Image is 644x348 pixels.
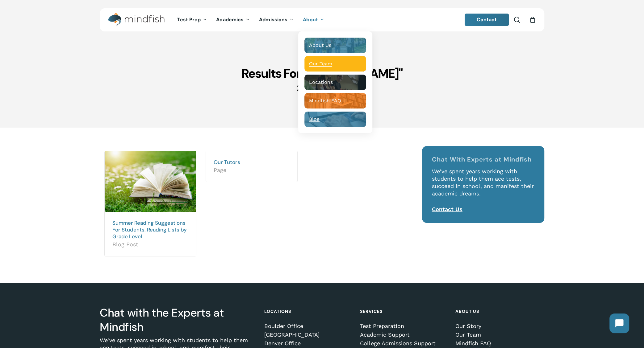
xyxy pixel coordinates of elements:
[477,16,497,23] span: Contact
[309,79,333,85] span: Locations
[603,307,635,339] iframe: Chatbot
[214,159,240,166] a: Our Tutors
[296,83,348,93] span: 2 results found
[303,16,318,23] span: About
[455,332,542,338] a: Our Team
[432,168,535,206] p: We’ve spent years working with students to help them ace tests, succeed in school, and manifest t...
[112,241,188,248] span: Blog Post
[100,66,544,81] h1: Results For
[177,16,201,23] span: Test Prep
[112,219,187,240] a: Summer Reading Suggestions For Students: Reading Lists by Grade Level
[214,166,290,174] span: Page
[360,340,446,346] a: College Admissions Support
[172,8,328,31] nav: Main Menu
[465,14,509,26] a: Contact
[309,98,341,104] span: Mindfish FAQ
[309,42,331,48] span: About Us
[304,93,366,108] a: Mindfish FAQ
[264,332,351,338] a: [GEOGRAPHIC_DATA]
[211,17,254,23] a: Academics
[172,17,211,23] a: Test Prep
[254,17,298,23] a: Admissions
[455,323,542,329] a: Our Story
[432,206,462,212] a: Contact Us
[264,340,351,346] a: Denver Office
[304,75,366,90] a: Locations
[309,116,320,122] span: Blog
[264,306,351,317] h4: Locations
[529,16,536,23] a: Cart
[309,61,332,67] span: Our Team
[259,16,287,23] span: Admissions
[304,56,366,72] a: Our Team
[304,38,366,53] a: About Us
[455,340,542,346] a: Mindfish FAQ
[432,156,535,163] h4: Chat With Experts at Mindfish
[360,306,446,317] h4: Services
[298,17,329,23] a: About
[304,112,366,127] a: Blog
[216,16,244,23] span: Academics
[360,332,446,338] a: Academic Support
[455,306,542,317] h4: About Us
[264,323,351,329] a: Boulder Office
[360,323,446,329] a: Test Preparation
[100,8,544,31] header: Main Menu
[100,306,255,334] h3: Chat with the Experts at Mindfish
